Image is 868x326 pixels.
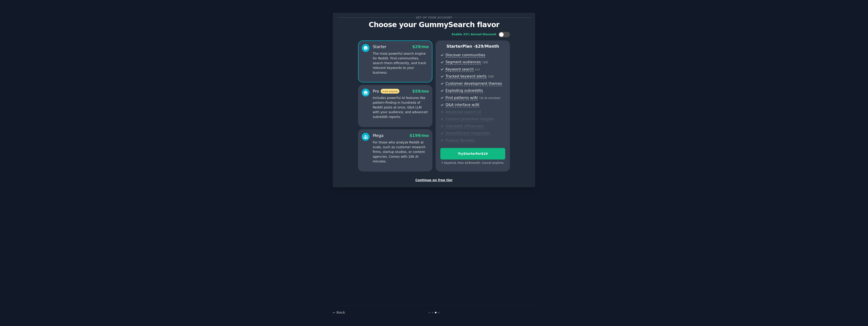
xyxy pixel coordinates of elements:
[446,103,479,107] span: Q&A interface w/AI
[381,89,400,94] span: most popular
[446,88,483,93] span: Exploding subreddits
[446,53,485,58] span: Discover communities
[488,75,494,78] span: ( 10 )
[333,311,345,314] a: ← Back
[446,67,474,72] span: Keyword search
[441,151,505,156] div: Try Starter for $10
[337,21,531,29] p: Choose your GummySearch flavor
[446,131,490,136] span: Slack/Discord integration
[373,44,387,50] div: Starter
[446,74,486,79] span: Tracked keyword alerts
[373,51,429,75] p: The most powerful search engine for Reddit. Find communities, search them efficiently, and track ...
[337,178,531,183] div: Continue on free tier
[373,133,384,138] div: Mega
[410,133,429,138] span: $ 199 /mo
[373,89,399,94] div: Pro
[482,61,488,64] span: ( 10 )
[446,96,478,100] span: Find patterns w/AI
[440,148,505,159] button: TryStarterfor$10
[440,44,505,49] p: Starter Plan -
[446,117,494,122] span: Content promotion insights
[440,161,505,165] div: 7 days trial, then $ 29 /month . Cancel anytime.
[475,44,499,49] span: $ 29 /month
[412,45,429,49] span: $ 29 /mo
[373,96,429,119] p: Includes powerful AI features like pattern-finding in hundreds of Reddit posts at once, Q&A LLM w...
[415,15,453,20] span: Set up your account
[446,124,484,129] span: Subreddit influencers
[475,68,480,71] span: ( ∞ )
[446,110,481,115] span: Advanced search UI
[446,138,475,143] span: Product Reviews
[452,33,496,37] div: Enable 33% Annual Discount
[412,89,429,94] span: $ 59 /mo
[446,60,481,65] span: Segment audiences
[373,140,429,164] p: For those who analyze Reddit at scale, such as customer research firms, startup studios, or conte...
[446,81,502,86] span: Customer development themes
[479,96,500,100] span: ( 2k AI minutes )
